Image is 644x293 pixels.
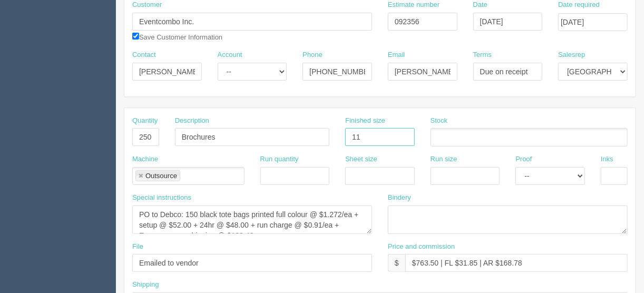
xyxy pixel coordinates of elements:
[260,154,299,164] label: Run quantity
[345,116,385,126] label: Finished size
[218,50,242,60] label: Account
[132,116,158,126] label: Quantity
[388,254,405,272] div: $
[145,172,177,179] div: Outsource
[558,50,585,60] label: Salesrep
[132,50,156,60] label: Contact
[431,116,448,126] label: Stock
[132,206,372,234] textarea: PO to Debco: 150 black tote bags printed full colour @ $1.272/ea + setup @ $52.00 + 24hr @ $48.00...
[473,50,492,60] label: Terms
[388,242,455,252] label: Price and commission
[303,50,323,60] label: Phone
[515,154,532,164] label: Proof
[601,154,613,164] label: Inks
[132,280,159,290] label: Shipping
[175,116,209,126] label: Description
[132,13,372,31] input: Enter customer name
[388,193,411,203] label: Bindery
[132,154,158,164] label: Machine
[132,242,143,252] label: File
[431,154,457,164] label: Run size
[388,50,405,60] label: Email
[345,154,377,164] label: Sheet size
[132,193,191,203] label: Special instructions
